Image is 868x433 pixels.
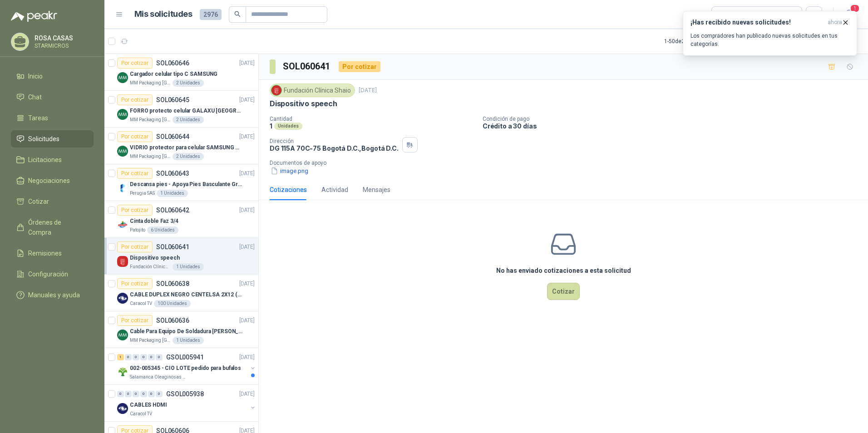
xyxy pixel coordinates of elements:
span: Negociaciones [28,176,70,186]
p: Salamanca Oleaginosas SAS [130,374,187,381]
div: 0 [125,391,132,397]
p: MM Packaging [GEOGRAPHIC_DATA] [130,337,171,344]
p: Caracol TV [130,410,152,418]
a: 1 0 0 0 0 0 GSOL005941[DATE] Company Logo002-005345 - CIO LOTE pedido para bufalosSalamanca Oleag... [117,352,256,381]
span: 1 [850,4,860,13]
a: Por cotizarSOL060636[DATE] Company LogoCable Para Equipo De Soldadura [PERSON_NAME]MM Packaging [... [104,311,258,348]
p: [DATE] [239,59,255,68]
span: Remisiones [28,248,62,258]
p: SOL060642 [156,207,189,213]
a: Negociaciones [11,172,94,189]
a: Cotizar [11,193,94,210]
img: Company Logo [117,366,128,377]
a: Por cotizarSOL060641[DATE] Company LogoDispositivo speechFundación Clínica Shaio1 Unidades [104,238,258,275]
a: Configuración [11,266,94,283]
img: Company Logo [271,85,281,95]
p: Cable Para Equipo De Soldadura [PERSON_NAME] [130,327,243,336]
img: Company Logo [117,256,128,267]
div: Por cotizar [117,241,153,252]
p: CABLE DUPLEX NEGRO CENTELSA 2X12 (COLOR NEGRO) [130,290,243,299]
a: Por cotizarSOL060638[DATE] Company LogoCABLE DUPLEX NEGRO CENTELSA 2X12 (COLOR NEGRO)Caracol TV10... [104,275,258,311]
div: 0 [133,354,139,360]
button: ¡Has recibido nuevas solicitudes!ahora Los compradores han publicado nuevas solicitudes en tus ca... [683,11,857,56]
div: 6 Unidades [147,226,178,234]
p: SOL060644 [156,133,189,140]
a: Chat [11,89,94,106]
p: SOL060641 [156,244,189,250]
a: Por cotizarSOL060643[DATE] Company LogoDescansa pies - Apoya Pies Basculante Graduable Ergonómico... [104,164,258,201]
h3: SOL060641 [283,59,331,74]
p: Patojito [130,226,145,234]
a: Inicio [11,68,94,85]
div: 0 [140,354,147,360]
h1: Mis solicitudes [134,8,192,21]
div: Cotizaciones [270,185,307,195]
div: 1 [117,354,124,360]
p: Documentos de apoyo [270,160,864,166]
p: MM Packaging [GEOGRAPHIC_DATA] [130,116,171,123]
span: search [234,11,241,17]
span: Órdenes de Compra [28,217,85,237]
div: 2 Unidades [173,79,204,87]
div: 0 [140,391,147,397]
div: 1 Unidades [173,263,204,271]
p: Cinta doble Faz 3/4 [130,217,178,226]
a: Por cotizarSOL060642[DATE] Company LogoCinta doble Faz 3/4Patojito6 Unidades [104,201,258,238]
span: Solicitudes [28,134,59,144]
p: Condición de pago [483,116,864,122]
p: SOL060646 [156,60,189,66]
img: Company Logo [117,182,128,193]
p: GSOL005938 [166,391,204,397]
div: 0 [117,391,124,397]
img: Company Logo [117,109,128,120]
p: [DATE] [239,280,255,288]
span: Licitaciones [28,155,62,165]
a: Manuales y ayuda [11,286,94,304]
p: Dispositivo speech [270,99,337,108]
div: Fundación Clínica Shaio [270,84,355,97]
img: Logo peakr [11,11,57,22]
p: MM Packaging [GEOGRAPHIC_DATA] [130,79,171,87]
a: Licitaciones [11,151,94,168]
p: MM Packaging [GEOGRAPHIC_DATA] [130,153,171,160]
div: Unidades [274,123,302,130]
img: Company Logo [117,403,128,414]
p: Crédito a 30 días [483,122,864,130]
a: Por cotizarSOL060645[DATE] Company LogoFORRO protecto celular GALAXU [GEOGRAPHIC_DATA] A16 5GMM P... [104,91,258,128]
div: Por cotizar [339,61,380,72]
p: [DATE] [239,169,255,178]
p: [DATE] [239,243,255,251]
p: SOL060645 [156,97,189,103]
p: CABLES HDMI [130,401,167,409]
p: Dispositivo speech [130,254,180,262]
div: 2 Unidades [173,116,204,123]
span: ahora [828,19,842,26]
a: Órdenes de Compra [11,214,94,241]
p: 002-005345 - CIO LOTE pedido para bufalos [130,364,241,373]
p: [DATE] [239,353,255,362]
div: Actividad [321,185,348,195]
p: SOL060643 [156,170,189,177]
div: Mensajes [363,185,390,195]
img: Company Logo [117,146,128,157]
span: Configuración [28,269,68,279]
div: Por cotizar [117,94,153,105]
button: image.png [270,166,309,176]
span: Chat [28,92,42,102]
img: Company Logo [117,330,128,340]
div: Por cotizar [117,58,153,69]
p: Cargador celular tipo C SAMSUNG [130,70,217,79]
span: Cotizar [28,197,49,207]
p: Dirección [270,138,399,144]
p: [DATE] [239,390,255,399]
div: Por cotizar [117,168,153,179]
p: Los compradores han publicado nuevas solicitudes en tus categorías. [690,32,849,48]
div: 100 Unidades [154,300,191,307]
div: Todas [717,10,736,20]
div: 0 [125,354,132,360]
p: Perugia SAS [130,190,155,197]
p: Caracol TV [130,300,152,307]
p: [DATE] [239,206,255,215]
div: Por cotizar [117,278,153,289]
p: Descansa pies - Apoya Pies Basculante Graduable Ergonómico [130,180,243,189]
